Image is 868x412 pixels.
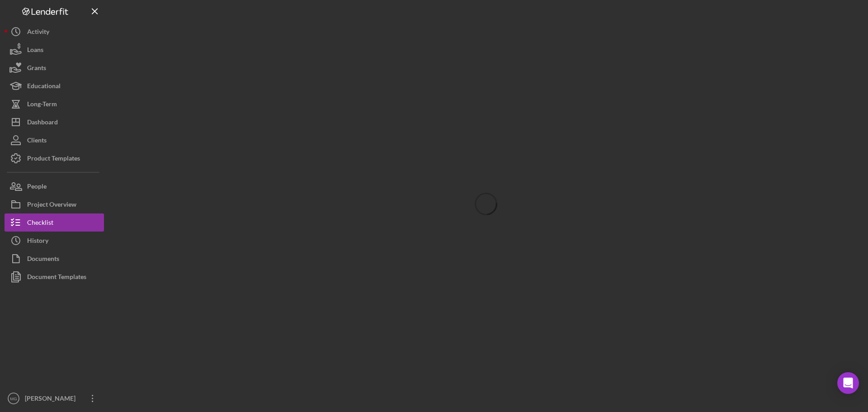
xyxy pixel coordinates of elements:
div: Clients [27,131,47,152]
button: Project Overview [5,195,104,213]
div: Educational [27,77,61,97]
button: Checklist [5,213,104,232]
button: History [5,232,104,250]
div: Project Overview [27,195,76,216]
div: Loans [27,41,43,61]
button: MG[PERSON_NAME] [5,389,104,407]
div: Document Templates [27,268,86,288]
div: Activity [27,23,49,43]
div: History [27,232,48,252]
button: People [5,177,104,195]
button: Educational [5,77,104,95]
button: Clients [5,131,104,149]
button: Document Templates [5,268,104,286]
div: Checklist [27,213,53,234]
button: Long-Term [5,95,104,113]
button: Activity [5,23,104,41]
div: Open Intercom Messenger [837,372,859,394]
div: People [27,177,47,198]
div: Grants [27,59,46,79]
div: Documents [27,250,59,270]
button: Product Templates [5,149,104,167]
div: [PERSON_NAME] [23,389,81,410]
button: Loans [5,41,104,59]
button: Dashboard [5,113,104,131]
text: MG [10,396,17,401]
div: Dashboard [27,113,58,133]
button: Grants [5,59,104,77]
div: Product Templates [27,149,80,170]
div: Long-Term [27,95,57,115]
button: Documents [5,250,104,268]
